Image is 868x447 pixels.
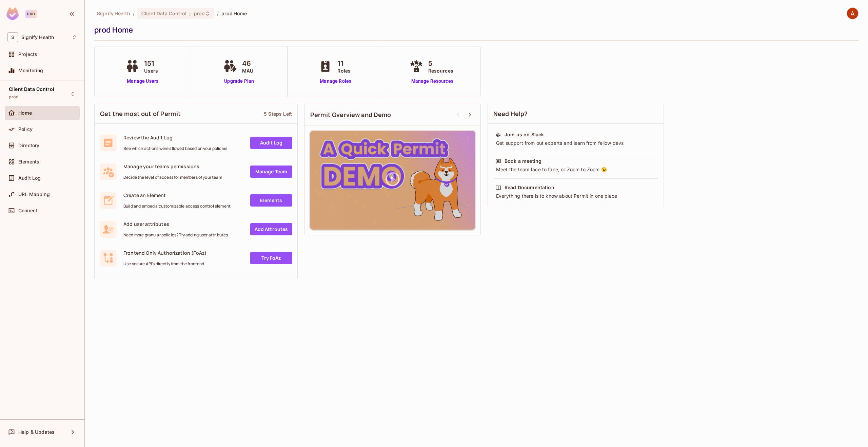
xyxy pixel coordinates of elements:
span: Directory [18,143,39,148]
span: Projects [18,52,37,57]
span: Frontend Only Authorization (FoAz) [123,250,206,256]
span: See which actions were allowed based on your policies [123,146,227,151]
div: prod Home [94,25,855,35]
span: Audit Log [18,175,41,181]
a: Add Attrbutes [250,223,292,235]
span: Monitoring [18,68,43,73]
span: Build and embed a customizable access control element [123,203,231,209]
span: Create an Element [123,192,231,198]
span: Permit Overview and Demo [310,111,391,119]
span: prod Home [221,10,247,17]
div: Everything there is to know about Permit in one place [495,193,656,199]
li: / [217,10,219,17]
li: / [133,10,135,17]
a: Manage Roles [317,78,354,85]
span: Need more granular policies? Try adding user attributes [123,232,228,238]
span: the active workspace [97,10,130,17]
span: MAU [242,67,253,74]
span: prod [9,94,19,100]
img: Aadesh Thirukonda [847,8,858,19]
div: Book a meeting [505,158,541,164]
span: 151 [144,58,158,69]
div: 5 Steps Left [264,111,292,117]
div: Get support from out experts and learn from fellow devs [495,140,656,147]
span: Home [18,110,32,116]
span: Add user attributes [123,221,228,227]
span: Use secure API's directly from the frontend [123,261,206,267]
span: Policy [18,127,33,132]
a: Audit Log [250,137,292,149]
span: Manage your teams permissions [123,163,222,170]
span: Review the Audit Log [123,134,227,141]
span: Need Help? [493,110,528,118]
span: Resources [428,67,453,74]
a: Manage Resources [408,78,457,85]
div: Join us on Slack [505,131,544,138]
div: Meet the team face to face, or Zoom to Zoom 😉 [495,166,656,173]
div: Read Documentation [505,184,554,191]
span: URL Mapping [18,192,50,197]
span: prod [194,10,205,17]
span: Decide the level of access for members of your team [123,175,222,180]
span: Workspace: Signify Health [21,35,54,40]
span: Client Data Control [141,10,187,17]
a: Manage Users [124,78,161,85]
span: Users [144,67,158,74]
span: Connect [18,208,37,213]
img: SReyMgAAAABJRU5ErkJggg== [6,7,19,20]
a: Manage Team [250,166,292,178]
span: Client Data Control [9,86,54,92]
a: Try FoAz [250,252,292,264]
span: Help & Updates [18,429,55,435]
a: Elements [250,194,292,207]
span: 5 [428,58,453,69]
span: S [7,32,18,42]
a: Upgrade Plan [222,78,257,85]
span: : [189,11,191,16]
span: Elements [18,159,39,164]
span: Get the most out of Permit [100,110,181,118]
div: Pro [25,10,37,18]
span: Roles [337,67,351,74]
span: 46 [242,58,253,69]
span: 11 [337,58,351,69]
